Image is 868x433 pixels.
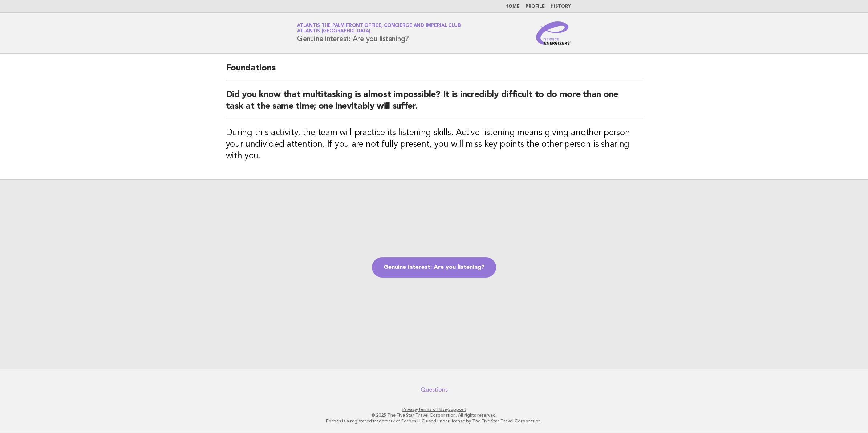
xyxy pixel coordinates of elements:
[212,406,656,412] p: · ·
[421,386,448,393] a: Questions
[418,407,447,412] a: Terms of Use
[226,62,642,80] h2: Foundations
[402,407,417,412] a: Privacy
[212,412,656,418] p: © 2025 The Five Star Travel Corporation. All rights reserved.
[505,4,520,9] a: Home
[526,4,545,9] a: Profile
[297,23,461,33] a: Atlantis The Palm Front Office, Concierge and Imperial ClubAtlantis [GEOGRAPHIC_DATA]
[297,24,461,43] h1: Genuine interest: Are you listening?
[372,257,496,278] a: Genuine interest: Are you listening?
[212,418,656,424] p: Forbes is a registered trademark of Forbes LLC used under license by The Five Star Travel Corpora...
[297,29,370,34] span: Atlantis [GEOGRAPHIC_DATA]
[536,21,571,45] img: Service Energizers
[226,127,642,162] h3: During this activity, the team will practice its listening skills. Active listening means giving ...
[448,407,466,412] a: Support
[551,4,571,9] a: History
[226,89,642,118] h2: Did you know that multitasking is almost impossible? It is incredibly difficult to do more than o...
